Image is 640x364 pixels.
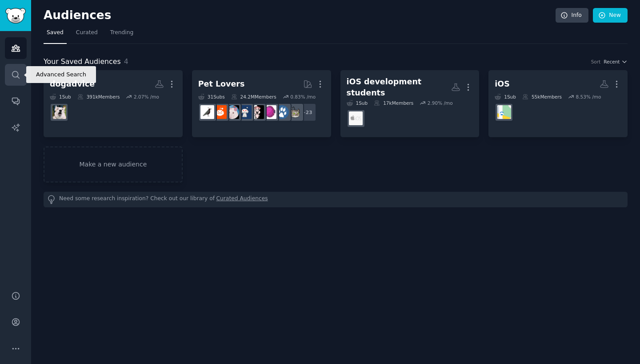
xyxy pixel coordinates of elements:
div: + 23 [298,103,316,122]
div: 0.83 % /mo [290,94,316,100]
a: Info [556,8,588,23]
div: Need some research inspiration? Check out our library of [44,192,628,207]
a: Saved [44,26,67,44]
span: Your Saved Audiences [44,56,121,67]
img: Aquariums [263,105,276,119]
span: 4 [124,57,128,66]
div: 1 Sub [495,94,516,100]
a: Trending [107,26,136,44]
img: GummySearch logo [5,8,26,24]
a: Curated Audiences [216,195,268,204]
div: Pet Lovers [198,79,245,90]
h2: Audiences [44,8,556,23]
span: Curated [76,29,98,37]
img: DogAdvice [52,105,66,119]
div: 1 Sub [50,94,71,100]
img: birding [200,105,214,119]
img: parrots [250,105,264,119]
span: Recent [604,59,620,65]
div: 31 Sub s [198,94,225,100]
img: dogs [275,105,289,119]
div: iOS [495,79,509,90]
a: Curated [73,26,101,44]
div: dogadvice [50,79,95,90]
div: 2.90 % /mo [428,100,453,106]
a: iOS development students1Sub17kMembers2.90% /moiosdev [340,70,480,137]
div: 55k Members [522,94,562,100]
span: Saved [47,29,64,37]
div: 2.07 % /mo [134,94,159,100]
img: iosapps [497,105,511,119]
button: Recent [604,59,628,65]
div: iOS development students [347,76,452,98]
a: Pet Lovers31Subs24.2MMembers0.83% /mo+23catsdogsAquariumsparrotsdogswithjobsRATSBeardedDragonsbir... [192,70,331,137]
img: cats [288,105,301,119]
a: dogadvice1Sub391kMembers2.07% /moDogAdvice [44,70,183,137]
a: New [593,8,628,23]
img: RATS [225,105,239,119]
div: Sort [591,59,601,65]
a: Make a new audience [44,146,183,182]
div: 1 Sub [347,100,368,106]
span: Trending [110,29,133,37]
div: 391k Members [77,94,120,100]
img: iosdev [349,111,363,125]
img: dogswithjobs [238,105,252,119]
img: BeardedDragons [213,105,227,119]
div: 24.2M Members [231,94,276,100]
div: 17k Members [374,100,413,106]
div: 8.53 % /mo [576,94,601,100]
a: iOS1Sub55kMembers8.53% /moiosapps [488,70,628,137]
